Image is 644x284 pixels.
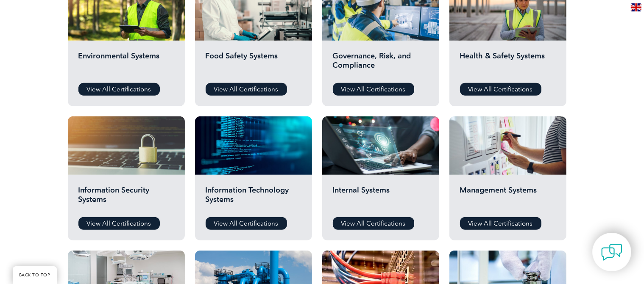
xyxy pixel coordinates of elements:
a: View All Certifications [206,217,287,230]
h2: Food Safety Systems [206,51,301,77]
h2: Management Systems [460,185,556,211]
a: View All Certifications [333,83,414,96]
a: View All Certifications [78,217,160,230]
h2: Information Technology Systems [206,185,301,211]
a: View All Certifications [460,83,541,96]
img: en [631,3,641,11]
a: BACK TO TOP [13,266,57,284]
a: View All Certifications [206,83,287,96]
a: View All Certifications [333,217,414,230]
a: View All Certifications [78,83,160,96]
img: contact-chat.png [601,242,622,263]
a: View All Certifications [460,217,541,230]
h2: Governance, Risk, and Compliance [333,51,429,77]
h2: Information Security Systems [78,185,174,211]
h2: Environmental Systems [78,51,174,77]
h2: Health & Safety Systems [460,51,556,77]
h2: Internal Systems [333,185,429,211]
